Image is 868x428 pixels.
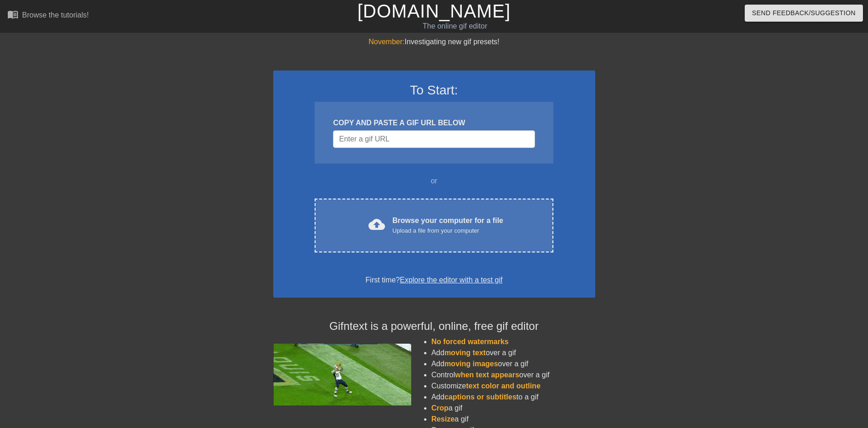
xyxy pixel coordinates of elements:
[431,338,509,346] span: No forced watermarks
[392,215,503,235] div: Browse your computer for a file
[294,21,616,32] div: The online gif editor
[285,82,583,98] h3: To Start:
[285,275,583,286] div: First time?
[431,414,595,425] li: a gif
[752,7,856,19] span: Send Feedback/Suggestion
[455,371,519,379] span: when text appears
[431,415,455,423] span: Resize
[273,36,595,47] div: Investigating new gif presets!
[431,347,595,358] li: Add over a gif
[466,382,540,390] span: text color and outline
[273,344,411,405] img: football_small.gif
[745,5,863,22] button: Send Feedback/Suggestion
[297,176,571,187] div: or
[431,369,595,381] li: Control over a gif
[444,360,498,368] span: moving images
[7,9,89,23] a: Browse the tutorials!
[431,403,595,414] li: a gif
[333,117,535,129] div: COPY AND PASTE A GIF URL BELOW
[431,381,595,392] li: Customize
[7,9,18,20] span: menu_book
[368,216,385,233] span: cloud_upload
[333,130,535,148] input: Username
[400,276,502,284] a: Explore the editor with a test gif
[273,320,595,333] h4: Gifntext is a powerful, online, free gif editor
[368,38,404,46] span: November:
[444,393,516,401] span: captions or subtitles
[22,11,89,19] div: Browse the tutorials!
[444,349,486,357] span: moving text
[431,358,595,369] li: Add over a gif
[392,226,503,235] div: Upload a file from your computer
[431,404,448,412] span: Crop
[431,392,595,403] li: Add to a gif
[357,1,511,21] a: [DOMAIN_NAME]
